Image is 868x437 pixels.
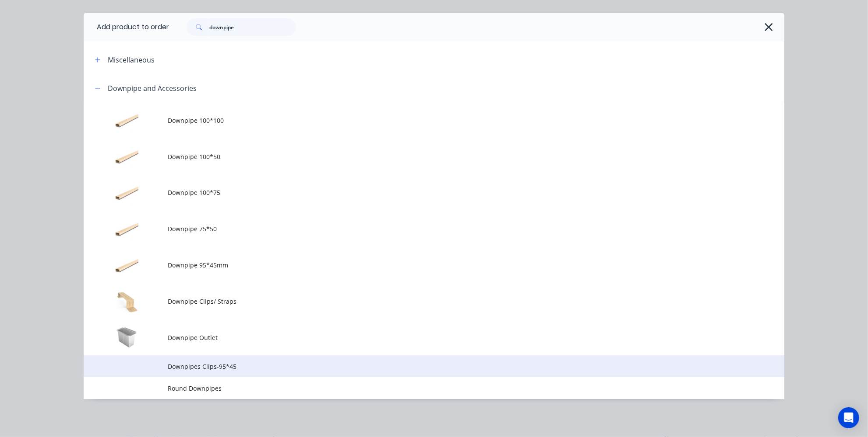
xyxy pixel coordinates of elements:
[84,13,169,41] div: Add product to order
[168,188,661,197] span: Downpipe 100*75
[168,152,661,161] span: Downpipe 100*50
[168,260,661,270] span: Downpipe 95*45mm
[168,297,661,306] span: Downpipe Clips/ Straps
[108,55,155,65] div: Miscellaneous
[168,362,661,371] span: Downpipes Clips-95*45
[838,407,859,428] div: Open Intercom Messenger
[168,224,661,233] span: Downpipe 75*50
[168,384,661,393] span: Round Downpipes
[168,333,661,342] span: Downpipe Outlet
[168,116,661,125] span: Downpipe 100*100
[108,83,197,94] div: Downpipe and Accessories
[209,18,296,36] input: Search...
